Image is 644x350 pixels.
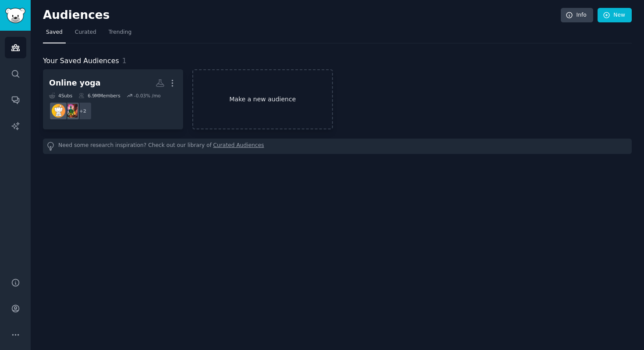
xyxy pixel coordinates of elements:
[43,139,632,154] div: Need some research inspiration? Check out our library of
[106,25,134,43] a: Trending
[78,93,120,99] div: 6.9M Members
[43,8,561,22] h2: Audiences
[43,56,119,67] span: Your Saved Audiences
[64,104,78,118] img: SpiritualAwakening
[46,29,63,36] span: Saved
[598,8,632,23] a: New
[43,25,66,43] a: Saved
[134,93,161,99] div: -0.03 % /mo
[5,8,25,23] img: GummySearch logo
[72,25,99,43] a: Curated
[75,29,96,36] span: Curated
[43,69,183,129] a: Online yoga4Subs6.9MMembers-0.03% /mo+2SpiritualAwakeningMeditation
[49,78,101,89] div: Online yoga
[74,102,92,120] div: + 2
[213,142,264,151] a: Curated Audiences
[109,29,131,36] span: Trending
[52,104,65,118] img: Meditation
[192,69,333,129] a: Make a new audience
[49,93,72,99] div: 4 Sub s
[561,8,593,23] a: Info
[122,57,127,65] span: 1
